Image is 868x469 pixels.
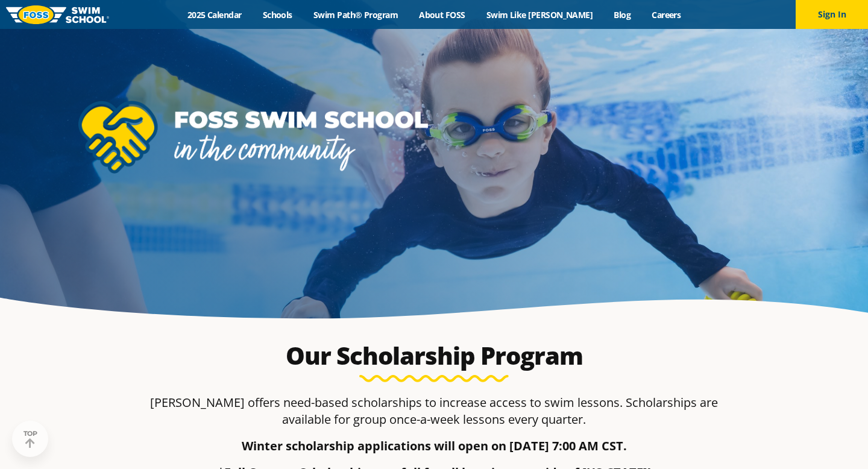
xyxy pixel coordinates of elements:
[24,430,37,449] div: TOP
[149,394,719,428] p: [PERSON_NAME] offers need-based scholarships to increase access to swim lessons. Scholarships are...
[641,9,691,20] a: Careers
[303,9,408,20] a: Swim Path® Program
[242,438,627,454] strong: Winter scholarship applications will open on [DATE] 7:00 AM CST.
[476,9,603,20] a: Swim Like [PERSON_NAME]
[252,9,303,20] a: Schools
[177,9,252,20] a: 2025 Calendar
[409,9,476,20] a: About FOSS
[6,5,109,24] img: FOSS Swim School Logo
[603,9,641,20] a: Blog
[149,341,719,370] h2: Our Scholarship Program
